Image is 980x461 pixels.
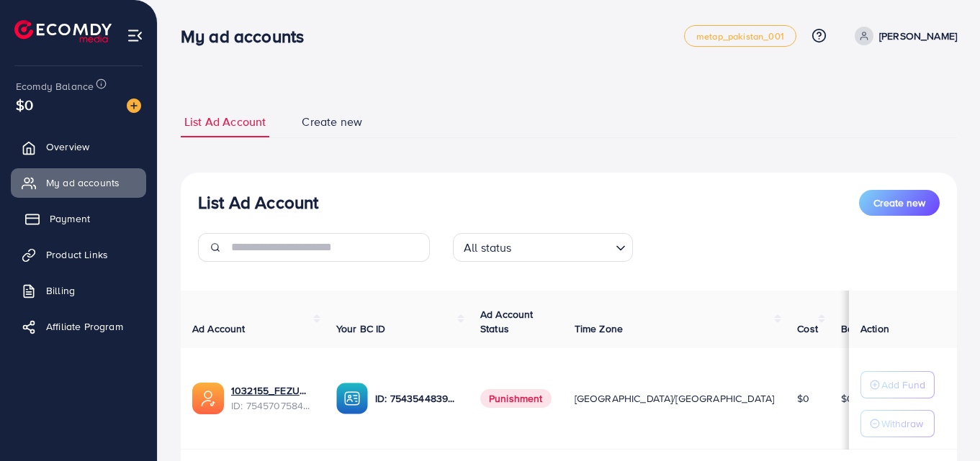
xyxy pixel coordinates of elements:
a: 1032155_FEZUU_1756872097774 [231,383,313,398]
span: Action [860,321,889,336]
img: logo [14,20,112,42]
p: ID: 7543544839472840712 [375,390,457,407]
img: ic-ba-acc.ded83a64.svg [336,383,368,414]
p: Add Fund [881,376,925,393]
button: Withdraw [860,410,935,437]
a: Overview [11,132,146,161]
div: Search for option [453,233,633,262]
iframe: Chat [919,396,969,450]
span: Time Zone [575,321,623,336]
h3: List Ad Account [198,192,318,213]
button: Create new [859,190,940,216]
span: My ad accounts [46,175,120,190]
span: Affiliate Program [46,319,123,334]
span: List Ad Account [184,114,266,130]
span: Product Links [46,247,108,262]
span: Cost [797,321,818,336]
div: <span class='underline'>1032155_FEZUU_1756872097774</span></br>7545707584679002119 [231,383,313,413]
span: [GEOGRAPHIC_DATA]/[GEOGRAPHIC_DATA] [575,391,775,406]
a: Billing [11,276,146,305]
span: Ad Account Status [480,307,534,336]
a: Affiliate Program [11,312,146,341]
a: metap_pakistan_001 [684,25,796,47]
span: Create new [873,196,925,210]
span: All status [461,237,515,258]
a: [PERSON_NAME] [849,27,957,45]
span: $0 [16,94,33,115]
input: Search for option [516,234,610,258]
span: Overview [46,140,89,154]
a: Product Links [11,240,146,269]
span: Create new [302,114,362,130]
span: Billing [46,283,75,298]
p: [PERSON_NAME] [879,27,957,45]
img: ic-ads-acc.e4c84228.svg [192,383,224,414]
span: ID: 7545707584679002119 [231,398,313,413]
a: My ad accounts [11,168,146,197]
span: Ad Account [192,321,246,336]
span: Punishment [480,389,552,408]
span: $0 [797,391,809,406]
span: Your BC ID [336,321,386,336]
span: Ecomdy Balance [16,79,94,93]
p: Withdraw [881,415,923,432]
img: image [127,99,141,113]
span: metap_pakistan_001 [696,32,784,41]
button: Add Fund [860,371,935,398]
h3: My ad accounts [181,26,315,47]
a: Payment [11,204,146,233]
img: menu [127,27,143,44]
span: Payment [50,211,90,226]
